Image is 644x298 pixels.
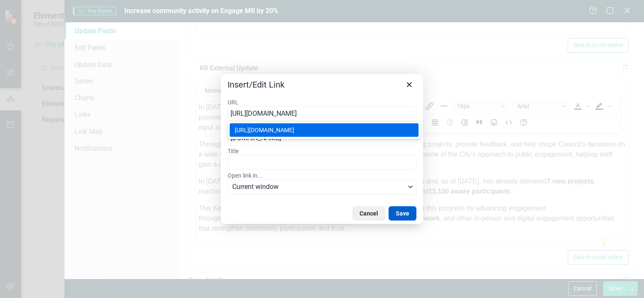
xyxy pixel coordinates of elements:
div: https://engage.mapleridge.ca/ [230,123,419,137]
button: Close [402,77,416,92]
label: Title [228,147,416,155]
p: In [DATE], the City completed through the platform and, as of [DATE], has already delivered , rea... [2,76,429,96]
button: Save [389,206,416,221]
strong: 13,100 aware participants [232,88,314,95]
strong: 7 new projects [350,77,397,85]
strong: 15 engagement projects [91,77,168,85]
p: Through Engage [GEOGRAPHIC_DATA], residents can learn about ongoing projects, provide feedback, a... [2,39,429,69]
strong: 3,600 engaged [121,88,167,95]
span: Current window [232,182,405,192]
p: In [DATE], the City launched , an online community engagement platform designed to encourage publ... [2,2,429,32]
p: This Key Result has been . Staff continue to build on this progress by advancing engagement throu... [2,103,429,133]
button: Open link in... [228,179,416,194]
strong: [DOMAIN_NAME] [87,3,142,11]
strong: Community Engagement Framework [126,114,243,122]
label: Open link in... [228,172,416,179]
strong: over 16,000 visitors [28,88,91,95]
div: [URL][DOMAIN_NAME] [235,125,415,135]
strong: [DOMAIN_NAME] [25,114,80,122]
button: Cancel [352,206,385,221]
strong: 6,700 informed [169,88,217,95]
strong: successfully achieved [79,104,150,112]
h1: Insert/Edit Link [228,79,284,90]
label: URL [228,98,416,106]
